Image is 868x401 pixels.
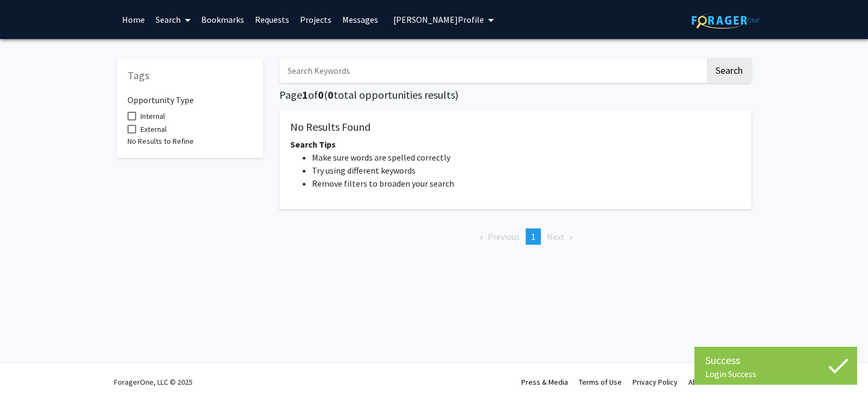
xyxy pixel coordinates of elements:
[279,88,751,101] h5: Page of ( total opportunities results)
[328,88,334,101] span: 0
[290,139,336,150] span: Search Tips
[531,231,535,242] span: 1
[279,58,705,83] input: Search Keywords
[393,14,484,25] span: [PERSON_NAME] Profile
[579,377,622,387] a: Terms of Use
[279,228,751,245] ul: Pagination
[127,136,194,146] span: No Results to Refine
[521,377,568,387] a: Press & Media
[705,368,846,379] div: Login Success
[196,1,250,39] a: Bookmarks
[114,363,193,401] div: ForagerOne, LLC © 2025
[295,1,337,39] a: Projects
[318,88,324,101] span: 0
[337,1,384,39] a: Messages
[127,69,252,82] h5: Tags
[127,86,252,105] h6: Opportunity Type
[707,58,751,83] button: Search
[312,151,741,164] li: Make sure words are spelled correctly
[150,1,196,39] a: Search
[633,377,678,387] a: Privacy Policy
[312,177,741,190] li: Remove filters to broaden your search
[141,123,167,136] span: External
[250,1,295,39] a: Requests
[488,231,520,242] span: Previous
[547,231,565,242] span: Next
[312,164,741,177] li: Try using different keywords
[302,88,308,101] span: 1
[705,352,846,368] div: Success
[117,1,150,39] a: Home
[688,377,708,387] a: About
[141,110,165,123] span: Internal
[290,120,741,133] h5: No Results Found
[692,12,759,29] img: ForagerOne Logo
